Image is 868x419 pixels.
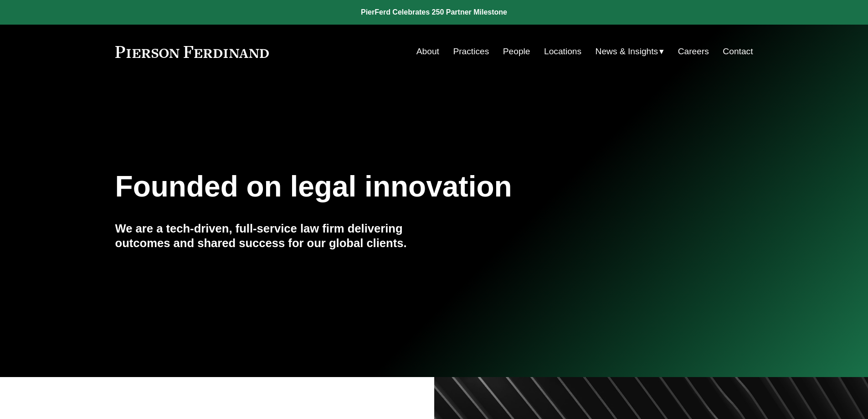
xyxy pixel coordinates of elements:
a: Practices [453,43,489,60]
h4: We are a tech-driven, full-service law firm delivering outcomes and shared success for our global... [115,221,434,251]
a: Contact [723,43,753,60]
span: News & Insights [596,44,658,60]
a: Careers [678,43,709,60]
a: People [503,43,530,60]
a: folder dropdown [596,43,664,60]
a: About [416,43,439,60]
h1: Founded on legal innovation [115,170,647,203]
a: Locations [544,43,581,60]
